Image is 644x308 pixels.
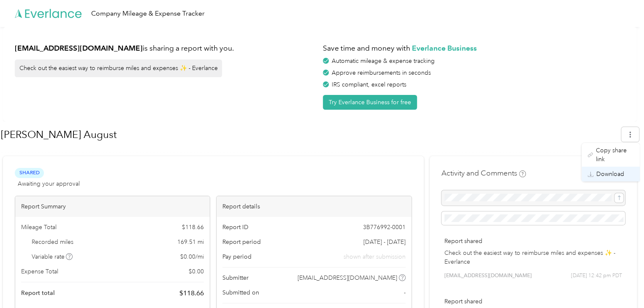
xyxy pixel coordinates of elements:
[444,249,622,266] p: Check out the easiest way to reimburse miles and expenses ✨ - Everlance
[363,238,406,246] span: [DATE] - [DATE]
[15,59,222,77] div: Check out the easiest way to reimburse miles and expenses ✨ - Everlance
[189,267,204,276] span: $ 0.00
[216,196,411,217] div: Report details
[444,272,532,280] span: [EMAIL_ADDRESS][DOMAIN_NAME]
[222,273,249,282] span: Submitter
[444,297,622,306] p: Report shared
[21,289,55,297] span: Report total
[1,124,615,145] h1: Jenny Xing August
[571,272,622,280] span: [DATE] 12:42 pm PDT
[441,168,526,178] h4: Activity and Comments
[444,237,622,246] p: Report shared
[32,238,73,246] span: Recorded miles
[412,43,477,52] strong: Everlance Business
[15,43,143,52] strong: [EMAIL_ADDRESS][DOMAIN_NAME]
[222,288,259,297] span: Submitted on
[179,288,204,298] span: $ 118.66
[332,57,435,65] span: Automatic mileage & expense tracking
[332,81,406,88] span: IRS compliant, excel reports
[180,252,204,261] span: $ 0.00 / mi
[15,168,44,178] span: Shared
[222,223,249,232] span: Report ID
[32,252,73,261] span: Variable rate
[222,238,261,246] span: Report period
[222,252,252,261] span: Pay period
[596,170,624,178] span: Download
[323,95,417,110] button: Try Everlance Business for free
[404,288,406,297] span: -
[177,238,204,246] span: 169.51 mi
[18,179,80,188] span: Awaiting your approval
[363,223,406,232] span: 3B776992-0001
[344,252,406,261] span: shown after submission
[21,267,58,276] span: Expense Total
[323,43,625,54] h1: Save time and money with
[21,223,57,232] span: Mileage Total
[596,146,634,164] span: Copy share link
[182,223,204,232] span: $ 118.66
[332,69,431,76] span: Approve reimbursements in seconds
[91,8,205,19] div: Company Mileage & Expense Tracker
[15,196,210,217] div: Report Summary
[15,43,317,54] h1: is sharing a report with you.
[298,273,397,282] span: [EMAIL_ADDRESS][DOMAIN_NAME]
